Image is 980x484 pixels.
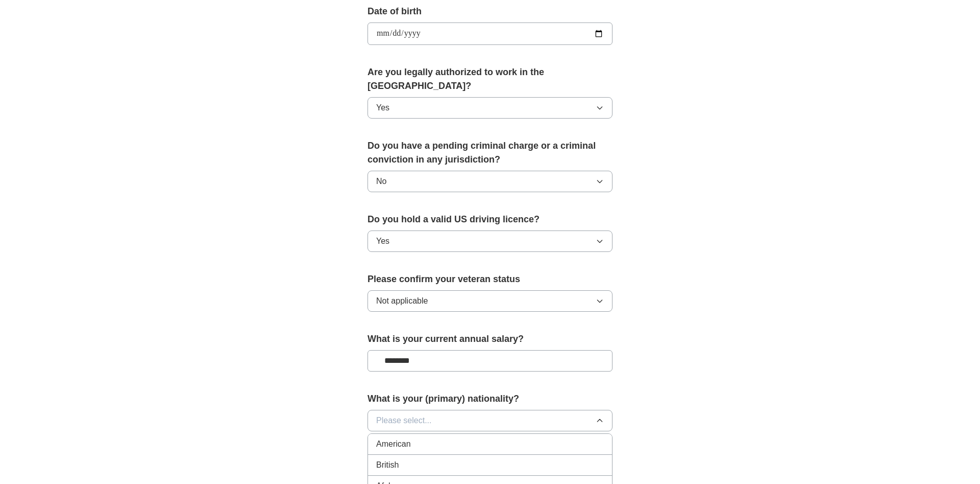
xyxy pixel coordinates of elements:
label: Do you have a pending criminal charge or a criminal conviction in any jurisdiction? [367,139,612,167]
button: Yes [367,97,612,119]
label: What is your (primary) nationality? [367,392,612,406]
span: Yes [376,235,389,247]
button: Yes [367,231,612,252]
button: No [367,171,612,192]
span: American [376,438,411,450]
label: What is your current annual salary? [367,332,612,346]
span: Not applicable [376,295,428,307]
span: British [376,459,399,471]
button: Please select... [367,410,612,431]
button: Not applicable [367,290,612,312]
span: Yes [376,102,389,114]
span: Please select... [376,414,432,427]
label: Please confirm your veteran status [367,272,612,286]
label: Date of birth [367,5,612,18]
label: Do you hold a valid US driving licence? [367,213,612,226]
label: Are you legally authorized to work in the [GEOGRAPHIC_DATA]? [367,65,612,93]
span: No [376,175,386,188]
